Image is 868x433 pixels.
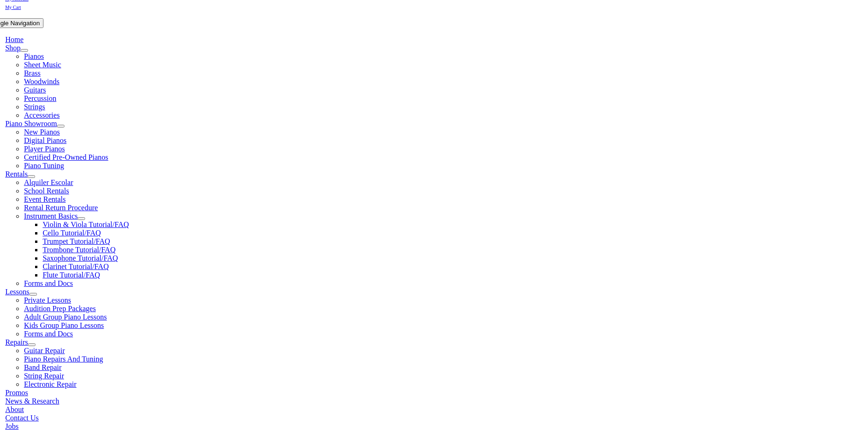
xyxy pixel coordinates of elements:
button: Open submenu of Piano Showroom [57,125,65,128]
a: Adult Group Piano Lessons [24,313,107,321]
a: Band Repair [24,363,61,371]
a: Home [5,35,23,43]
a: Guitar Repair [24,347,65,355]
a: Trombone Tutorial/FAQ [43,246,115,254]
a: Private Lessons [24,296,71,304]
a: School Rentals [24,187,69,195]
a: Percussion [24,94,56,102]
a: Alquiler Escolar [24,178,73,186]
a: News & Research [5,397,59,405]
a: Sheet Music [24,61,61,69]
button: Open submenu of Rentals [28,175,35,178]
a: Pianos [24,52,44,60]
a: Shop [5,44,21,52]
a: Rental Return Procedure [24,204,98,212]
a: Piano Repairs And Tuning [24,355,103,363]
a: Certified Pre-Owned Pianos [24,153,108,161]
a: Piano Showroom [5,120,57,128]
a: Brass [24,69,41,77]
a: New Pianos [24,128,60,136]
span: My Cart [5,5,21,10]
button: Open submenu of Lessons [29,293,37,296]
a: Forms and Docs [24,330,73,338]
a: Rentals [5,170,28,178]
a: Promos [5,389,28,397]
button: Open submenu of Repairs [28,343,36,346]
a: Clarinet Tutorial/FAQ [43,263,109,270]
a: Contact Us [5,414,39,422]
span: About [5,405,24,413]
span: Saxophone Tutorial/FAQ [43,254,118,262]
a: Woodwinds [24,78,59,85]
a: Violin & Viola Tutorial/FAQ [43,220,129,228]
a: Trumpet Tutorial/FAQ [43,237,110,245]
a: Strings [24,103,45,111]
button: Open submenu of Instrument Basics [78,217,85,220]
a: Forms and Docs [24,279,73,287]
a: Accessories [24,111,59,119]
a: Flute Tutorial/FAQ [43,271,100,279]
a: Event Rentals [24,195,65,203]
a: Player Pianos [24,145,65,153]
a: Jobs [5,422,18,430]
button: Open submenu of Shop [21,49,28,52]
a: Kids Group Piano Lessons [24,321,104,329]
a: Cello Tutorial/FAQ [43,229,101,237]
a: Digital Pianos [24,136,66,144]
a: Repairs [5,338,28,346]
a: Lessons [5,288,29,296]
a: Instrument Basics [24,212,78,220]
a: Audition Prep Packages [24,305,96,312]
a: Piano Tuning [24,162,64,170]
a: Guitars [24,86,46,94]
a: Electronic Repair [24,380,76,388]
a: My Cart [5,2,21,10]
a: String Repair [24,372,64,380]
